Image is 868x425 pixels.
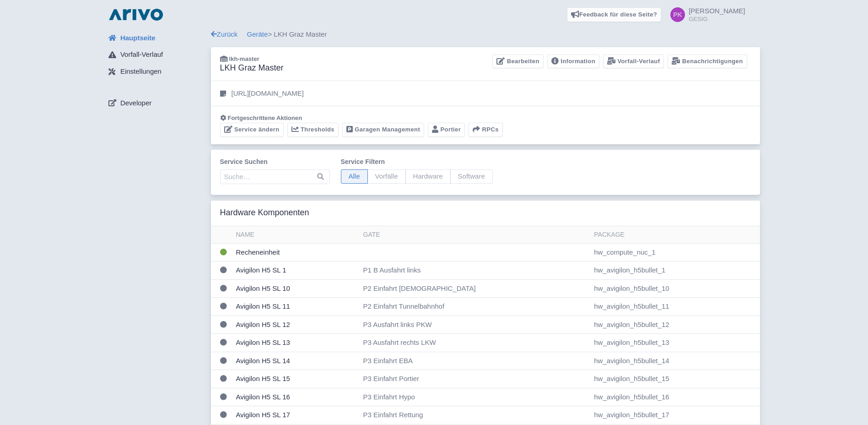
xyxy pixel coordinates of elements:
[120,49,163,60] span: Vorfall-Verlauf
[232,243,360,262] td: Recheneinheit
[469,123,503,137] button: RPCs
[689,7,745,15] span: [PERSON_NAME]
[360,262,591,280] td: P1 B Ausfahrt links
[101,94,211,112] a: Developer
[590,352,760,370] td: hw_avigilon_h5bullet_14
[229,55,259,62] span: lkh-master
[360,279,591,298] td: P2 Einfahrt [DEMOGRAPHIC_DATA]
[211,29,760,40] div: > LKH Graz Master
[287,123,339,137] a: Thresholds
[567,7,662,22] a: Feedback für diese Seite?
[232,279,360,298] td: Avigilon H5 SL 10
[492,54,543,69] a: Bearbeiten
[342,123,424,137] a: Garagen Management
[590,226,760,244] th: Package
[450,169,493,184] span: Software
[232,352,360,370] td: Avigilon H5 SL 14
[360,334,591,352] td: P3 Ausfahrt rechts LKW
[232,316,360,334] td: Avigilon H5 SL 12
[232,88,304,99] p: [URL][DOMAIN_NAME]
[220,375,227,382] i: Status unbekannt
[220,123,284,137] a: Service ändern
[360,298,591,316] td: P2 Einfahrt Tunnelbahnhof
[590,370,760,388] td: hw_avigilon_h5bullet_15
[120,33,156,44] span: Hauptseite
[228,114,302,121] span: Fortgeschrittene Aktionen
[101,63,211,81] a: Einstellungen
[220,321,227,328] i: Status unbekannt
[665,7,745,22] a: [PERSON_NAME] GESIG
[360,226,591,244] th: Gate
[220,303,227,310] i: Status unbekannt
[590,298,760,316] td: hw_avigilon_h5bullet_11
[101,46,211,64] a: Vorfall-Verlauf
[220,157,330,167] label: Service suchen
[232,298,360,316] td: Avigilon H5 SL 11
[220,208,309,218] h3: Hardware Komponenten
[668,54,747,69] a: Benachrichtigungen
[405,169,451,184] span: Hardware
[590,316,760,334] td: hw_avigilon_h5bullet_12
[590,243,760,262] td: hw_compute_nuc_1
[120,98,151,109] span: Developer
[590,279,760,298] td: hw_avigilon_h5bullet_10
[590,334,760,352] td: hw_avigilon_h5bullet_13
[360,316,591,334] td: P3 Ausfahrt links PKW
[107,7,165,22] img: logo
[220,169,330,184] input: Suche…
[590,388,760,406] td: hw_avigilon_h5bullet_16
[360,352,591,370] td: P3 Einfahrt EBA
[220,267,227,273] i: Status unbekannt
[360,406,591,425] td: P3 Einfahrt Rettung
[220,63,284,73] h3: LKH Graz Master
[120,66,162,77] span: Einstellungen
[220,285,227,292] i: Status unbekannt
[367,169,406,184] span: Vorfälle
[428,123,465,137] a: Portier
[220,339,227,346] i: Status unbekannt
[232,388,360,406] td: Avigilon H5 SL 16
[232,370,360,388] td: Avigilon H5 SL 15
[220,393,227,400] i: Status unbekannt
[101,29,211,47] a: Hauptseite
[360,370,591,388] td: P3 Einfahrt Portier
[341,169,368,184] span: Alle
[603,54,664,69] a: Vorfall-Verlauf
[232,262,360,280] td: Avigilon H5 SL 1
[211,30,238,38] a: Zurück
[232,406,360,425] td: Avigilon H5 SL 17
[590,262,760,280] td: hw_avigilon_h5bullet_1
[220,357,227,364] i: Status unbekannt
[220,249,227,256] i: OK
[689,16,745,22] small: GESIG
[360,388,591,406] td: P3 Einfahrt Hypo
[232,334,360,352] td: Avigilon H5 SL 13
[232,226,360,244] th: Name
[547,54,599,69] a: Information
[220,411,227,418] i: Status unbekannt
[341,157,493,167] label: Service filtern
[247,30,268,38] a: Geräte
[590,406,760,425] td: hw_avigilon_h5bullet_17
